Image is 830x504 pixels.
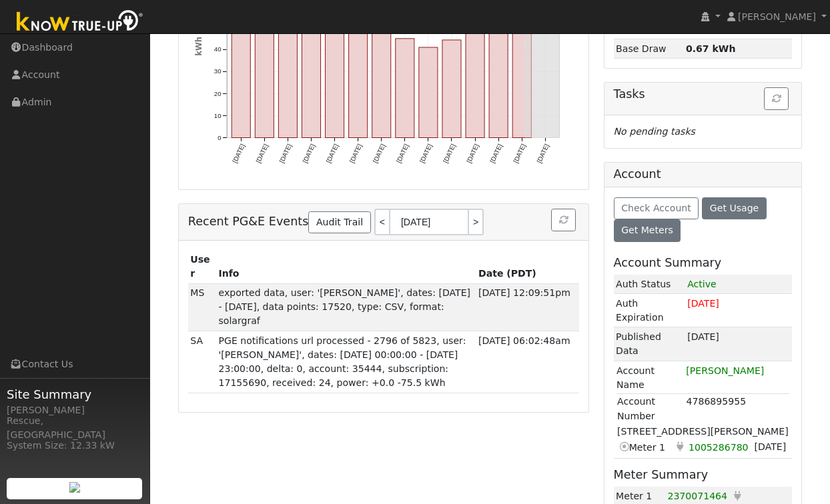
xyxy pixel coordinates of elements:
text: [DATE] [418,143,434,164]
button: Refresh [764,87,789,110]
div: Rescue, [GEOGRAPHIC_DATA] [7,414,143,442]
td: SDP Admin [188,331,216,393]
text: [DATE] [465,143,480,164]
rect: onclick="" [442,40,461,138]
h5: Meter Summary [614,468,793,482]
text: [DATE] [348,143,364,164]
img: retrieve [69,482,80,493]
td: [DATE] 12:09:51pm [476,283,579,331]
span: Get Usage [710,203,759,213]
text: 40 [214,46,222,53]
text: [DATE] [231,143,246,164]
i: Electricity [675,440,687,454]
td: Meter 1 [616,439,674,455]
td: PGE notifications url processed - 2796 of 5823, user: '[PERSON_NAME]', dates: [DATE] 00:00:00 - [... [216,331,476,393]
text: [DATE] [442,143,457,164]
rect: onclick="" [490,5,508,138]
td: Published Data [614,327,685,361]
h5: Tasks [614,87,793,101]
i: No pending tasks [614,126,695,137]
text: 10 [214,112,222,119]
button: Check Account [614,197,699,220]
button: Get Usage [702,197,767,220]
span: Get Meters [621,225,673,235]
text: [DATE] [372,143,387,164]
a: Audit Trail [308,211,370,234]
text: [DATE] [395,143,410,164]
td: [STREET_ADDRESS][PERSON_NAME] [616,424,789,439]
button: Refresh [551,209,576,231]
span: Check Account [621,203,691,213]
button: Get Meters [614,219,681,242]
span: Usage Point: 2370071464 Service Agreement ID: 4785626535 [686,439,751,455]
h5: Account Summary [614,256,793,270]
span: [PERSON_NAME] [738,11,816,22]
td: 4786895955 [686,394,789,424]
rect: onclick="" [278,9,297,138]
th: User [188,250,216,283]
rect: onclick="" [396,39,414,138]
text: [DATE] [325,143,340,164]
text: [DATE] [301,143,316,164]
td: [PERSON_NAME] [685,363,789,393]
td: 1 [685,275,793,294]
td: exported data, user: '[PERSON_NAME]', dates: [DATE] - [DATE], data points: 17520, type: CSV, form... [216,283,476,331]
rect: onclick="" [349,18,368,137]
text: [DATE] [489,143,504,164]
td: [DATE] [685,294,793,327]
rect: onclick="" [255,6,274,138]
img: Know True-Up [10,7,150,37]
td: Auth Expiration [614,294,685,327]
td: Account Number [616,394,685,424]
th: Date (PDT) [476,250,579,283]
h5: Recent PG&E Events [188,209,580,235]
th: Info [216,250,476,283]
td: [DATE] 06:02:48am [476,331,579,393]
rect: onclick="" [372,24,391,138]
td: Base Draw [614,39,684,59]
a: > [469,209,484,235]
span: 2370071464 [667,491,727,501]
text: [DATE] [512,143,528,164]
text: kWh [193,37,203,56]
rect: onclick="" [326,11,344,138]
span: [DATE] [687,331,719,342]
i: Electricity [732,491,744,501]
rect: onclick="" [419,47,438,138]
strong: 0.67 kWh [686,43,736,54]
text: [DATE] [278,143,293,164]
text: [DATE] [254,143,270,164]
div: System Size: 12.33 kW [7,439,143,453]
rect: onclick="" [466,12,484,138]
a: < [374,209,389,235]
h5: Account [614,167,661,181]
td: Auth Status [614,275,685,294]
span: Sign Date [752,439,789,454]
text: [DATE] [536,143,551,164]
td: Meghan Stimmler [188,283,216,331]
i: Current meter [617,440,629,454]
span: Site Summary [7,385,143,403]
text: 20 [214,90,222,97]
text: 0 [218,134,221,141]
td: Account Name [616,363,685,393]
div: [PERSON_NAME] [7,403,143,417]
text: 30 [214,68,222,75]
